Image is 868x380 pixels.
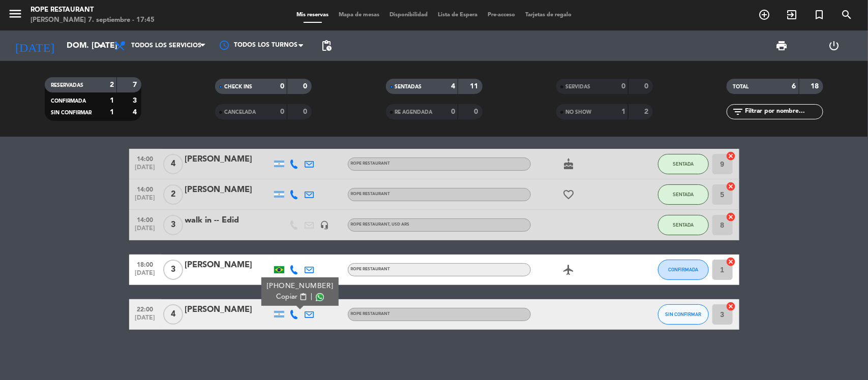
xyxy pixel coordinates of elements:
span: Lista de Espera [433,12,483,18]
span: ROPE RESTAURANT [351,192,391,196]
button: SENTADA [658,215,709,235]
i: airplanemode_active [563,264,575,276]
span: CONFIRMADA [51,99,86,104]
div: walk in -- Edid [185,214,272,227]
span: , USD ARS [390,223,410,227]
span: 22:00 [133,303,158,314]
div: Rope restaurant [31,5,155,15]
i: headset_mic [320,220,330,230]
span: SENTADA [673,192,694,197]
i: add_circle_outline [758,9,770,21]
strong: 6 [792,83,796,90]
button: SIN CONFIRMAR [658,304,709,325]
i: power_settings_new [828,40,841,52]
strong: 0 [304,108,310,115]
span: 4 [163,154,183,174]
span: [DATE] [133,270,158,281]
i: cancel [726,181,736,192]
i: filter_list [732,106,744,118]
i: cancel [726,212,736,222]
span: [DATE] [133,314,158,326]
strong: 0 [621,83,625,90]
span: 14:00 [133,183,158,195]
span: ROPE RESTAURANT [351,267,391,271]
span: 4 [163,304,183,325]
i: search [841,9,853,21]
div: [PERSON_NAME] [185,153,272,166]
i: cancel [726,257,736,267]
span: Todos los servicios [131,42,201,49]
span: | [310,292,312,302]
i: menu [8,6,23,21]
button: SENTADA [658,154,709,174]
strong: 0 [280,83,284,90]
strong: 0 [474,108,480,115]
span: SIN CONFIRMAR [51,110,92,115]
i: cancel [726,301,736,311]
strong: 0 [280,108,284,115]
span: Disponibilidad [384,12,433,18]
strong: 0 [644,83,650,90]
span: ROPE RESTAURANT [351,162,391,166]
span: 2 [163,184,183,205]
span: pending_actions [320,40,333,52]
span: SENTADA [673,222,694,228]
span: CONFIRMADA [668,267,698,272]
span: 3 [163,215,183,235]
strong: 1 [110,109,114,116]
strong: 2 [110,81,114,88]
span: CHECK INS [224,84,252,89]
span: 14:00 [133,152,158,164]
span: Mapa de mesas [334,12,384,18]
strong: 3 [133,97,139,104]
span: Copiar [276,292,297,302]
span: SENTADAS [395,84,422,89]
div: [PHONE_NUMBER] [266,281,333,292]
strong: 1 [621,108,625,115]
div: [PERSON_NAME] [185,259,272,272]
i: cancel [726,151,736,161]
strong: 0 [451,108,455,115]
span: TOTAL [733,84,749,89]
span: 3 [163,260,183,280]
button: CONFIRMADA [658,260,709,280]
span: Pre-acceso [483,12,520,18]
button: SENTADA [658,184,709,205]
span: [DATE] [133,195,158,206]
strong: 1 [110,97,114,104]
i: cake [563,158,575,170]
span: RE AGENDADA [395,110,433,115]
span: [DATE] [133,225,158,237]
input: Filtrar por nombre... [744,106,823,117]
span: content_paste [299,293,307,301]
span: ROPE RESTAURANT [351,223,410,227]
div: [PERSON_NAME] [185,183,272,197]
strong: 4 [451,83,455,90]
span: [DATE] [133,164,158,176]
span: 18:00 [133,258,158,270]
span: NO SHOW [565,110,591,115]
strong: 4 [133,109,139,116]
i: arrow_drop_down [95,40,107,52]
span: ROPE RESTAURANT [351,312,391,316]
i: [DATE] [8,35,62,57]
strong: 11 [470,83,480,90]
div: LOG OUT [808,30,860,61]
span: SENTADA [673,161,694,167]
i: favorite_border [563,188,575,201]
strong: 18 [811,83,821,90]
i: turned_in_not [813,9,825,21]
button: menu [8,6,23,25]
span: CANCELADA [224,110,256,115]
span: 14:00 [133,213,158,225]
strong: 0 [304,83,310,90]
span: SIN CONFIRMAR [665,311,701,317]
i: exit_to_app [786,9,798,21]
span: print [776,40,788,52]
button: Copiarcontent_paste [276,292,307,302]
span: Tarjetas de regalo [520,12,577,18]
div: [PERSON_NAME] [185,303,272,316]
span: SERVIDAS [565,84,590,89]
strong: 7 [133,81,139,88]
span: Mis reservas [291,12,334,18]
